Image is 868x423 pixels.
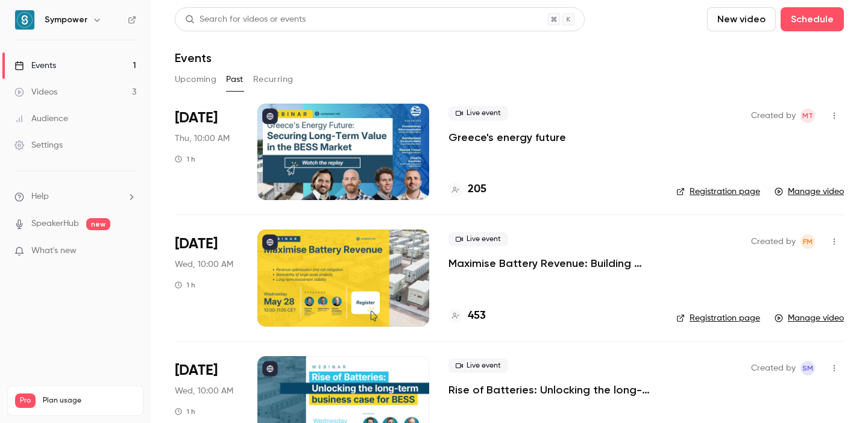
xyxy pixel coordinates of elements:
h4: 205 [468,181,486,198]
h1: Events [175,51,212,65]
a: Registration page [676,312,760,324]
span: Live event [448,106,508,121]
span: Help [31,190,49,203]
a: SpeakerHub [31,218,79,230]
button: Past [226,70,244,89]
h6: Sympower [45,14,87,26]
li: help-dropdown-opener [14,190,136,203]
iframe: Noticeable Trigger [122,246,136,257]
div: Audience [14,113,68,125]
div: Events [14,60,56,72]
a: Maximise Battery Revenue: Building Bankable Projects with Long-Term ROI [448,256,657,271]
span: [DATE] [175,108,218,128]
span: new [86,218,110,230]
a: 453 [448,308,486,324]
span: Created by [751,234,796,249]
div: May 28 Wed, 10:00 AM (Europe/Amsterdam) [175,230,238,326]
span: Pro [15,393,36,408]
span: Sympower Marketing Inbox [800,361,815,375]
span: Live event [448,359,508,373]
span: [DATE] [175,234,218,254]
span: Thu, 10:00 AM [175,133,230,145]
button: New video [707,7,776,31]
button: Upcoming [175,70,216,89]
a: Rise of Batteries: Unlocking the long-term business case for [PERSON_NAME] [448,383,657,397]
h4: 453 [468,308,486,324]
div: 1 h [175,154,195,164]
a: Manage video [775,186,844,198]
span: Live event [448,232,508,246]
span: fm [803,234,813,249]
button: Schedule [781,7,844,31]
span: Plan usage [43,396,136,406]
div: 1 h [175,280,195,290]
button: Recurring [253,70,294,89]
span: MT [802,108,813,123]
div: Jun 19 Thu, 11:00 AM (Europe/Athens) [175,104,238,200]
span: Wed, 10:00 AM [175,258,233,271]
span: francis mustert [800,234,815,249]
span: Created by [751,361,796,375]
div: 1 h [175,407,195,416]
span: What's new [31,245,77,257]
a: 205 [448,181,486,198]
div: Videos [14,86,57,98]
div: Settings [14,139,63,151]
span: Wed, 10:00 AM [175,385,233,397]
span: Created by [751,108,796,123]
span: [DATE] [175,361,218,380]
img: Sympower [15,10,34,30]
a: Registration page [676,186,760,198]
a: Manage video [775,312,844,324]
span: SM [802,361,813,375]
span: Manon Thomas [800,108,815,123]
a: Greece's energy future [448,130,566,145]
div: Search for videos or events [185,13,306,26]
